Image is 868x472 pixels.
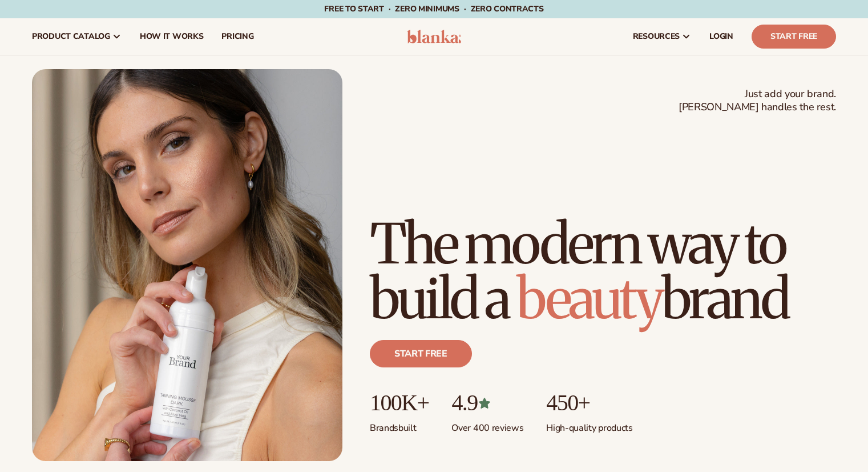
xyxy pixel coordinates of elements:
span: LOGIN [709,32,733,41]
a: Start Free [752,25,836,49]
span: pricing [221,32,253,41]
p: Brands built [370,415,429,434]
p: Over 400 reviews [451,415,523,434]
img: Female holding tanning mousse. [32,69,342,461]
p: 4.9 [451,390,523,415]
a: Start free [370,340,472,367]
h1: The modern way to build a brand [370,217,836,326]
span: How It Works [140,32,204,41]
span: resources [633,32,680,41]
p: High-quality products [546,415,632,434]
span: Just add your brand. [PERSON_NAME] handles the rest. [679,87,836,114]
a: product catalog [23,18,131,55]
span: product catalog [32,32,110,41]
p: 100K+ [370,390,429,415]
p: 450+ [546,390,632,415]
img: logo [407,30,461,43]
span: beauty [516,265,661,333]
a: pricing [212,18,263,55]
a: How It Works [131,18,213,55]
a: resources [624,18,700,55]
a: LOGIN [700,18,742,55]
span: Free to start · ZERO minimums · ZERO contracts [324,3,543,14]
